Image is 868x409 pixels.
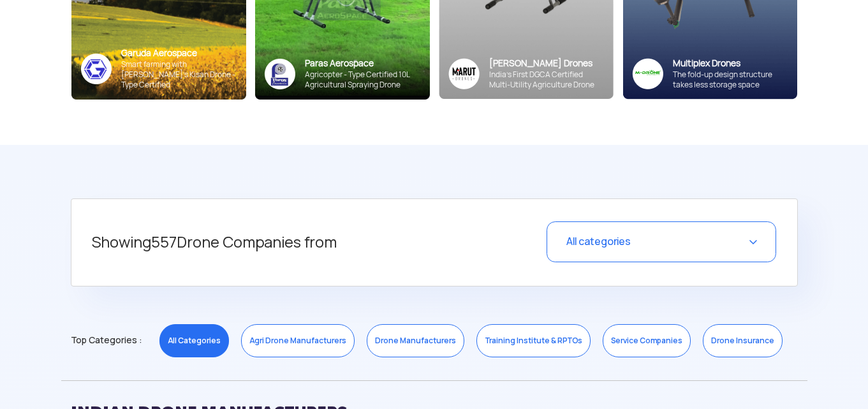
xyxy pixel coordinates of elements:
span: Top Categories : [71,330,142,350]
a: All Categories [159,324,229,357]
a: Drone Manufacturers [367,324,464,357]
img: ic_multiplex_sky.png [632,58,663,89]
h5: Showing Drone Companies from [92,221,469,264]
span: All categories [566,235,631,248]
a: Drone Insurance [703,324,783,357]
div: [PERSON_NAME] Drones [489,57,604,70]
div: India’s First DGCA Certified Multi-Utility Agriculture Drone [489,70,604,90]
div: Smart farming with [PERSON_NAME]’s Kisan Drone - Type Certified [121,59,237,90]
img: Group%2036313.png [448,58,480,89]
div: Agricopter - Type Certified 10L Agricultural Spraying Drone [305,70,420,90]
a: Agri Drone Manufacturers [241,324,355,357]
div: Multiplex Drones [673,57,788,70]
a: Service Companies [603,324,691,357]
img: paras-logo-banner.png [265,59,295,89]
img: ic_garuda_sky.png [81,54,112,84]
a: Training Institute & RPTOs [476,324,591,357]
span: 557 [151,232,177,252]
div: Garuda Aerospace [121,47,237,59]
div: Paras Aerospace [305,57,420,70]
div: The fold-up design structure takes less storage space [673,70,788,90]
